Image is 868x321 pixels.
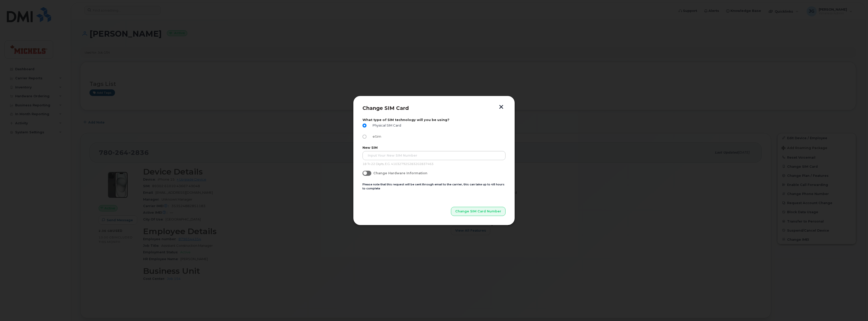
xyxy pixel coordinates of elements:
input: Input Your New SIM Number [362,151,506,160]
small: Please note that this request will be sent through email to the carrier, this can take up to 48 h... [362,183,505,190]
label: New SIM [362,146,506,150]
span: eSim [371,135,381,138]
button: Change SIM Card Number [451,207,506,216]
p: 18 To 22 Digits, E.G. 410327925283202837463 [362,162,506,166]
span: Change SIM Card [362,105,409,111]
input: Change Hardware Information [362,171,367,175]
input: Physical SIM Card [362,124,367,128]
span: Change Hardware Information [373,171,427,175]
label: What type of SIM technology will you be using? [362,118,506,122]
input: eSim [362,135,367,139]
span: Change SIM Card Number [455,209,501,214]
span: Physical SIM Card [371,124,401,127]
